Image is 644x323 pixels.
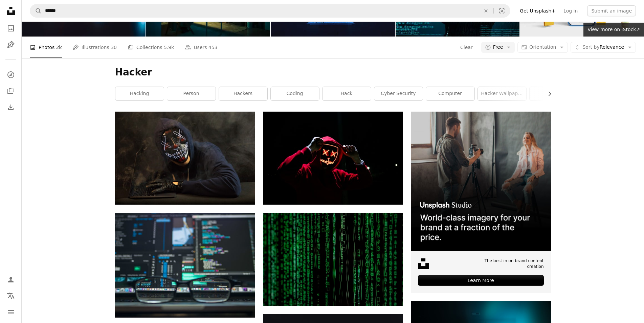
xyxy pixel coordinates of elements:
[516,5,559,16] a: Get Unsplash+
[263,155,403,161] a: man wearing red hoodie
[460,42,473,53] button: Clear
[263,213,403,306] img: Matrix movie still
[478,87,526,100] a: hacker wallpaper
[208,44,218,51] span: 453
[4,4,18,19] a: Home — Unsplash
[167,87,216,100] a: person
[4,68,18,82] a: Explore
[587,5,636,16] button: Submit an image
[587,27,640,32] span: View more on iStock ↗
[530,87,578,100] a: laptop
[411,112,551,251] img: file-1715651741414-859baba4300dimage
[426,87,474,100] a: computer
[4,38,18,51] a: Illustrations
[185,37,217,58] a: Users 453
[559,5,582,16] a: Log in
[115,66,551,78] h1: Hacker
[4,100,18,114] a: Download History
[4,84,18,98] a: Collections
[4,273,18,286] a: Log in / Sign up
[583,23,644,37] a: View more on iStock↗
[517,42,568,53] button: Orientation
[128,37,174,58] a: Collections 5.9k
[582,44,599,50] span: Sort by
[73,37,117,58] a: Illustrations 30
[115,262,255,268] a: closeup photo of eyeglasses
[582,44,624,51] span: Relevance
[323,87,371,100] a: hack
[164,44,174,51] span: 5.9k
[30,4,42,17] button: Search Unsplash
[418,258,429,269] img: file-1631678316303-ed18b8b5cb9cimage
[115,213,255,318] img: closeup photo of eyeglasses
[115,155,255,161] a: a man wearing a mask
[418,275,543,286] div: Learn More
[115,112,255,205] img: a man wearing a mask
[494,4,510,17] button: Visual search
[111,44,117,51] span: 30
[479,4,493,17] button: Clear
[115,87,164,100] a: hacking
[4,305,18,319] button: Menu
[529,44,556,50] span: Orientation
[30,4,510,18] form: Find visuals sitewide
[467,258,543,270] span: The best in on-brand content creation
[571,42,636,53] button: Sort byRelevance
[543,87,551,100] button: scroll list to the right
[263,112,403,205] img: man wearing red hoodie
[4,289,18,303] button: Language
[271,87,319,100] a: coding
[219,87,267,100] a: hackers
[493,44,503,51] span: Free
[263,256,403,262] a: Matrix movie still
[4,22,18,35] a: Photos
[411,112,551,293] a: The best in on-brand content creationLearn More
[481,42,515,53] button: Free
[374,87,423,100] a: cyber security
